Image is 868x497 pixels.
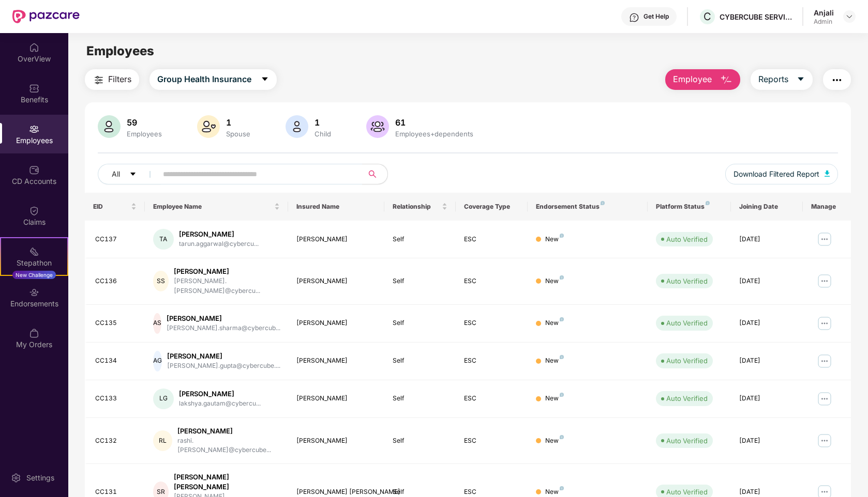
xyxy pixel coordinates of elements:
div: rashi.[PERSON_NAME]@cybercube... [177,436,280,456]
img: svg+xml;base64,PHN2ZyB4bWxucz0iaHR0cDovL3d3dy53My5vcmcvMjAwMC9zdmciIHdpZHRoPSI4IiBoZWlnaHQ9IjgiIH... [560,317,564,321]
img: svg+xml;base64,PHN2ZyBpZD0iU2V0dGluZy0yMHgyMCIgeG1sbnM9Imh0dHA6Ly93d3cudzMub3JnLzIwMDAvc3ZnIiB3aW... [11,473,21,483]
img: svg+xml;base64,PHN2ZyBpZD0iRW5kb3JzZW1lbnRzIiB4bWxucz0iaHR0cDovL3d3dy53My5vcmcvMjAwMC9zdmciIHdpZH... [29,287,39,298]
div: New [545,318,564,328]
span: Employees [86,43,154,58]
img: svg+xml;base64,PHN2ZyBpZD0iSGVscC0zMngzMiIgeG1sbnM9Imh0dHA6Ly93d3cudzMub3JnLzIwMDAvc3ZnIiB3aWR0aD... [629,12,639,23]
div: lakshya.gautam@cybercu... [179,399,261,409]
div: ESC [464,318,519,328]
div: Self [393,235,448,244]
div: Self [393,276,448,286]
div: Self [393,318,448,328]
th: Manage [803,193,851,221]
div: 1 [224,117,252,128]
span: Employee Name [153,203,273,211]
div: [PERSON_NAME].sharma@cybercub... [167,323,280,333]
span: search [362,170,382,178]
div: [PERSON_NAME] [167,351,280,361]
img: svg+xml;base64,PHN2ZyB4bWxucz0iaHR0cDovL3d3dy53My5vcmcvMjAwMC9zdmciIHhtbG5zOnhsaW5rPSJodHRwOi8vd3... [197,115,220,138]
div: CC132 [95,436,137,446]
img: manageButton [816,315,833,332]
button: Filters [85,69,139,90]
div: CC131 [95,487,137,497]
div: New [545,276,564,286]
div: CC133 [95,394,137,403]
div: SS [153,271,169,291]
div: CYBERCUBE SERVICES [720,12,792,22]
div: AS [153,313,161,334]
img: manageButton [816,391,833,407]
img: svg+xml;base64,PHN2ZyB4bWxucz0iaHR0cDovL3d3dy53My5vcmcvMjAwMC9zdmciIHdpZHRoPSI4IiBoZWlnaHQ9IjgiIH... [560,486,564,490]
img: svg+xml;base64,PHN2ZyBpZD0iQ2xhaW0iIHhtbG5zPSJodHRwOi8vd3d3LnczLm9yZy8yMDAwL3N2ZyIgd2lkdGg9IjIwIi... [29,206,39,216]
span: Reports [758,73,788,86]
div: Admin [814,18,834,26]
div: New [545,487,564,497]
div: Auto Verified [666,487,708,497]
img: svg+xml;base64,PHN2ZyB4bWxucz0iaHR0cDovL3d3dy53My5vcmcvMjAwMC9zdmciIHhtbG5zOnhsaW5rPSJodHRwOi8vd3... [98,115,121,138]
button: search [362,164,388,184]
img: svg+xml;base64,PHN2ZyB4bWxucz0iaHR0cDovL3d3dy53My5vcmcvMjAwMC9zdmciIHhtbG5zOnhsaW5rPSJodHRwOi8vd3... [286,115,308,138]
th: Joining Date [731,193,803,221]
div: [PERSON_NAME] [296,394,376,403]
img: svg+xml;base64,PHN2ZyB4bWxucz0iaHR0cDovL3d3dy53My5vcmcvMjAwMC9zdmciIHhtbG5zOnhsaW5rPSJodHRwOi8vd3... [366,115,389,138]
img: svg+xml;base64,PHN2ZyBpZD0iRW1wbG95ZWVzIiB4bWxucz0iaHR0cDovL3d3dy53My5vcmcvMjAwMC9zdmciIHdpZHRoPS... [29,124,39,134]
div: AG [153,351,162,371]
div: Auto Verified [666,234,708,244]
img: New Pazcare Logo [12,10,80,23]
div: [PERSON_NAME] [PERSON_NAME] [296,487,376,497]
div: Settings [23,473,57,483]
div: Child [312,130,333,138]
span: Filters [108,73,131,86]
div: [PERSON_NAME] [174,267,280,276]
div: Endorsement Status [536,203,639,211]
img: svg+xml;base64,PHN2ZyB4bWxucz0iaHR0cDovL3d3dy53My5vcmcvMjAwMC9zdmciIHdpZHRoPSI4IiBoZWlnaHQ9IjgiIH... [560,393,564,397]
div: tarun.aggarwal@cybercu... [179,239,259,249]
span: caret-down [797,75,805,84]
img: manageButton [816,432,833,449]
div: CC136 [95,276,137,286]
div: New Challenge [12,271,56,279]
div: ESC [464,356,519,366]
div: Auto Verified [666,355,708,366]
div: Employees [125,130,164,138]
div: RL [153,430,172,451]
div: Get Help [643,12,669,21]
img: manageButton [816,353,833,369]
div: [DATE] [739,394,795,403]
img: svg+xml;base64,PHN2ZyBpZD0iQ0RfQWNjb3VudHMiIGRhdGEtbmFtZT0iQ0QgQWNjb3VudHMiIHhtbG5zPSJodHRwOi8vd3... [29,165,39,175]
div: Auto Verified [666,436,708,446]
div: New [545,394,564,403]
th: Insured Name [288,193,384,221]
div: Self [393,487,448,497]
div: [PERSON_NAME] [296,235,376,244]
span: caret-down [261,75,269,84]
th: Employee Name [145,193,289,221]
span: All [112,168,120,180]
button: Employee [665,69,740,90]
img: svg+xml;base64,PHN2ZyBpZD0iRHJvcGRvd24tMzJ4MzIiIHhtbG5zPSJodHRwOi8vd3d3LnczLm9yZy8yMDAwL3N2ZyIgd2... [845,12,854,21]
th: Relationship [384,193,456,221]
img: svg+xml;base64,PHN2ZyB4bWxucz0iaHR0cDovL3d3dy53My5vcmcvMjAwMC9zdmciIHhtbG5zOnhsaW5rPSJodHRwOi8vd3... [720,74,732,86]
div: Spouse [224,130,252,138]
img: svg+xml;base64,PHN2ZyBpZD0iTXlfT3JkZXJzIiBkYXRhLW5hbWU9Ik15IE9yZGVycyIgeG1sbnM9Imh0dHA6Ly93d3cudz... [29,328,39,338]
div: [PERSON_NAME].gupta@cybercube.... [167,361,280,371]
div: [DATE] [739,436,795,446]
div: CC134 [95,356,137,366]
span: EID [93,203,129,211]
div: [DATE] [739,487,795,497]
button: Reportscaret-down [751,69,813,90]
span: Relationship [393,203,440,211]
img: manageButton [816,231,833,247]
div: [PERSON_NAME].[PERSON_NAME]@cybercu... [174,276,280,296]
div: Stepathon [1,258,67,268]
div: TA [153,229,174,250]
div: 1 [312,117,333,128]
div: LG [153,389,174,409]
div: ESC [464,436,519,446]
span: C [704,10,711,23]
div: ESC [464,235,519,244]
img: svg+xml;base64,PHN2ZyB4bWxucz0iaHR0cDovL3d3dy53My5vcmcvMjAwMC9zdmciIHdpZHRoPSI4IiBoZWlnaHQ9IjgiIH... [560,435,564,439]
span: caret-down [129,170,137,179]
div: [DATE] [739,318,795,328]
span: Group Health Insurance [157,73,251,86]
button: Group Health Insurancecaret-down [149,69,277,90]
